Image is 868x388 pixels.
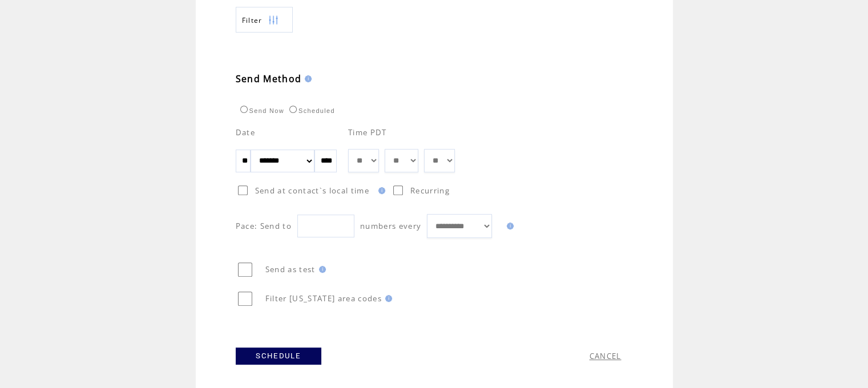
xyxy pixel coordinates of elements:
label: Scheduled [286,107,335,114]
a: Filter [236,7,293,33]
img: help.gif [301,75,312,82]
img: help.gif [375,187,385,194]
span: Recurring [410,185,450,196]
label: Send Now [237,107,284,114]
span: Show filters [242,15,263,25]
span: Send at contact`s local time [255,185,369,196]
input: Scheduled [289,106,297,113]
img: help.gif [316,266,326,273]
span: Date [236,127,255,138]
span: Time PDT [348,127,387,138]
a: CANCEL [590,351,621,361]
span: Send Method [236,72,302,85]
a: SCHEDULE [236,347,321,365]
input: Send Now [240,106,248,113]
img: help.gif [382,295,392,302]
span: Send as test [265,264,316,274]
span: Pace: Send to [236,221,292,231]
img: help.gif [503,223,514,229]
span: Filter [US_STATE] area codes [265,293,382,304]
img: filters.png [268,7,278,33]
span: numbers every [360,221,421,231]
